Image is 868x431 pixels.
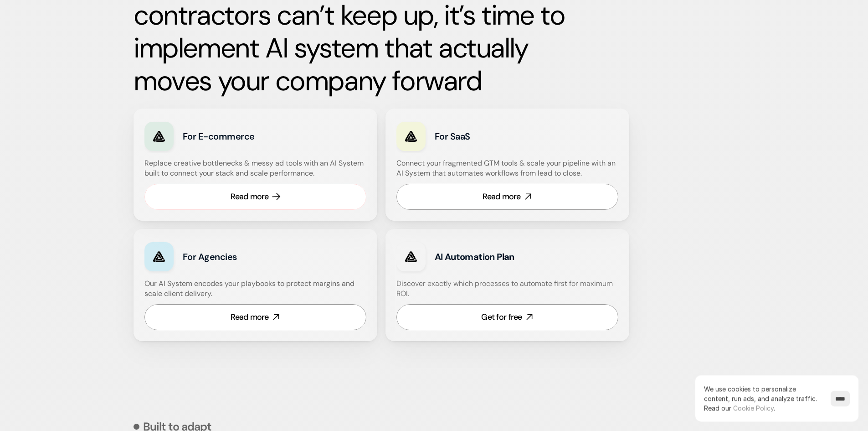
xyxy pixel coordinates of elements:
[183,250,307,263] h3: For Agencies
[396,158,623,179] h4: Connect your fragmented GTM tools & scale your pipeline with an AI System that automates workflow...
[183,130,307,143] h3: For E-commerce
[231,312,269,323] div: Read more
[144,184,366,210] a: Read more
[481,312,522,323] div: Get for free
[704,384,822,413] p: We use cookies to personalize content, run ads, and analyze traffic.
[144,279,366,299] h4: Our AI System encodes your playbooks to protect margins and scale client delivery.
[704,404,775,412] span: Read our .
[733,404,774,412] a: Cookie Policy
[231,191,269,203] div: Read more
[435,130,559,143] h3: For SaaS
[435,251,514,263] strong: AI Automation Plan
[144,304,366,330] a: Read more
[144,158,364,179] h4: Replace creative bottlenecks & messy ad tools with an AI System built to connect your stack and s...
[396,184,618,210] a: Read more
[396,279,618,299] h4: Discover exactly which processes to automate first for maximum ROI.
[483,191,521,203] div: Read more
[396,304,618,330] a: Get for free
